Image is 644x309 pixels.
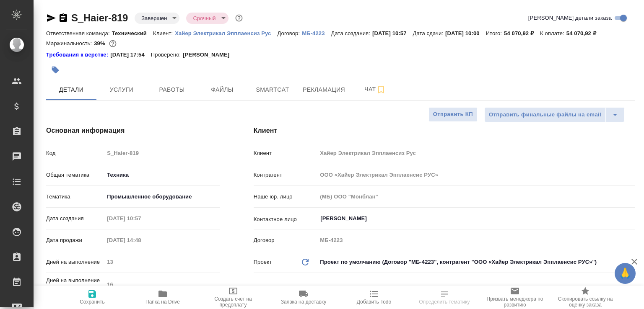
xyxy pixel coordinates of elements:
[46,193,104,201] p: Тематика
[46,51,110,59] div: Нажми, чтобы открыть папку с инструкцией
[504,30,540,36] p: 54 070,92 ₽
[254,126,635,136] h4: Клиент
[486,30,504,36] p: Итого:
[46,51,110,59] a: Требования к верстке:
[433,110,473,119] span: Отправить КП
[175,30,277,36] p: Хайер Электрикал Эпплаенсиз Рус
[254,258,272,266] p: Проект
[46,61,65,79] button: Добавить тэг
[104,147,220,159] input: Пустое поле
[555,296,615,308] span: Скопировать ссылку на оценку заказа
[317,191,635,203] input: Пустое поле
[268,286,339,309] button: Заявка на доставку
[480,286,550,309] button: Призвать менеджера по развитию
[357,299,391,305] span: Добавить Todo
[252,85,293,95] span: Smartcat
[46,214,104,223] p: Дата создания
[46,13,56,23] button: Скопировать ссылку для ЯМессенджера
[303,85,345,95] span: Рекламация
[317,147,635,159] input: Пустое поле
[46,236,104,245] p: Дата продажи
[107,38,118,49] button: 27462.04 RUB;
[46,30,112,36] p: Ответственная команда:
[317,255,635,269] div: Проект по умолчанию (Договор "МБ-4223", контрагент "ООО «Хайер Электрикал Эпплаенсис РУС»")
[46,171,104,179] p: Общая тематика
[104,256,220,268] input: Пустое поле
[372,30,413,36] p: [DATE] 10:57
[254,171,317,179] p: Контрагент
[101,85,142,95] span: Услуги
[376,85,386,95] svg: Подписаться
[110,51,151,59] p: [DATE] 17:54
[254,193,317,201] p: Наше юр. лицо
[550,286,621,309] button: Скопировать ссылку на оценку заказа
[198,286,268,309] button: Создать счет на предоплату
[57,286,127,309] button: Сохранить
[339,286,409,309] button: Добавить Todo
[46,258,104,266] p: Дней на выполнение
[104,168,220,182] div: Техника
[489,110,601,120] span: Отправить финальные файлы на email
[277,30,302,36] p: Договор:
[175,29,277,36] a: Хайер Электрикал Эпплаенсиз Рус
[58,13,68,23] button: Скопировать ссылку
[190,15,218,22] button: Срочный
[302,29,331,36] a: МБ-4223
[104,234,177,246] input: Пустое поле
[254,149,317,157] p: Клиент
[104,212,177,224] input: Пустое поле
[139,15,169,22] button: Завершен
[485,296,545,308] span: Призвать менеджера по развитию
[46,40,94,46] p: Маржинальность:
[630,218,632,219] button: Open
[127,286,198,309] button: Папка на Drive
[152,85,192,95] span: Работы
[104,190,220,204] div: Промышленное оборудование
[618,265,632,282] span: 🙏
[46,126,220,136] h4: Основная информация
[409,286,480,309] button: Определить тематику
[234,13,244,23] button: Доп статусы указывают на важность/срочность заказа
[331,30,372,36] p: Дата создания:
[317,169,635,181] input: Пустое поле
[51,85,91,95] span: Детали
[80,299,105,305] span: Сохранить
[254,215,317,224] p: Контактное лицо
[419,299,470,305] span: Определить тематику
[302,30,331,36] p: МБ-4223
[413,30,445,36] p: Дата сдачи:
[145,299,180,305] span: Папка на Drive
[135,13,179,24] div: Завершен
[484,107,606,122] button: Отправить финальные файлы на email
[317,234,635,246] input: Пустое поле
[281,299,326,305] span: Заявка на доставку
[112,30,153,36] p: Технический
[186,13,228,24] div: Завершен
[254,236,317,245] p: Договор
[528,14,612,22] span: [PERSON_NAME] детали заказа
[71,12,128,23] a: S_Haier-819
[540,30,566,36] p: К оплате:
[484,107,625,122] div: split button
[203,296,263,308] span: Создать счет на предоплату
[445,30,486,36] p: [DATE] 10:00
[94,40,107,46] p: 39%
[151,51,183,59] p: Проверено:
[566,30,602,36] p: 54 070,92 ₽
[428,107,478,122] button: Отправить КП
[183,51,236,59] p: [PERSON_NAME]
[46,149,104,157] p: Код
[153,30,175,36] p: Клиент:
[46,276,104,293] p: Дней на выполнение (авт.)
[615,263,636,284] button: 🙏
[355,84,395,95] span: Чат
[202,85,242,95] span: Файлы
[104,278,220,291] input: Пустое поле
